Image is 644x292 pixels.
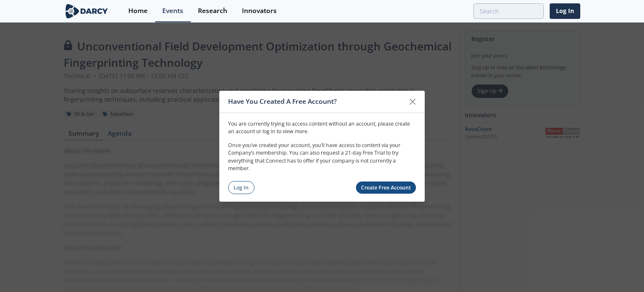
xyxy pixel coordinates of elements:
[228,94,405,110] div: Have You Created A Free Account?
[128,8,148,14] div: Home
[242,8,277,14] div: Innovators
[609,258,636,284] iframe: chat widget
[64,4,109,18] img: logo-wide.svg
[198,8,227,14] div: Research
[162,8,183,14] div: Events
[550,3,580,19] a: Log In
[356,182,416,194] a: Create Free Account
[228,142,416,173] p: Once you’ve created your account, you’ll have access to content via your Company’s membership. Yo...
[473,3,544,19] input: Advanced Search
[228,181,254,194] a: Log In
[228,120,416,136] p: You are currently trying to access content without an account, please create an account or log in...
